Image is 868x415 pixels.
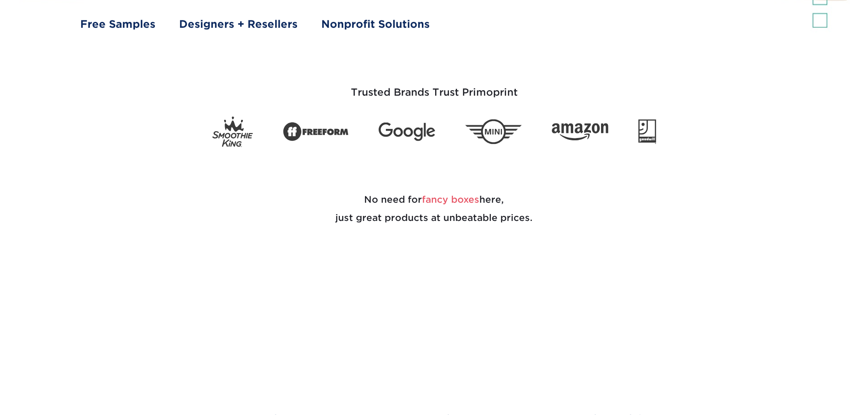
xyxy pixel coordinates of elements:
span: fancy boxes [422,194,479,205]
img: Freeform [283,117,349,146]
h2: No need for here, just great products at unbeatable prices. [168,169,701,249]
a: Designers + Resellers [179,16,298,32]
img: Smoothie King [212,117,253,147]
img: Amazon [552,123,608,140]
img: Postcards [361,256,508,403]
img: Google [379,123,435,141]
a: Free Samples [80,16,155,32]
img: Mini [465,119,522,144]
img: Business Cards [179,256,325,403]
img: Goodwill [638,119,656,144]
h3: Trusted Brands Trust Primoprint [168,65,701,109]
img: Brochures and Flyers [543,256,690,403]
a: Nonprofit Solutions [321,16,430,32]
